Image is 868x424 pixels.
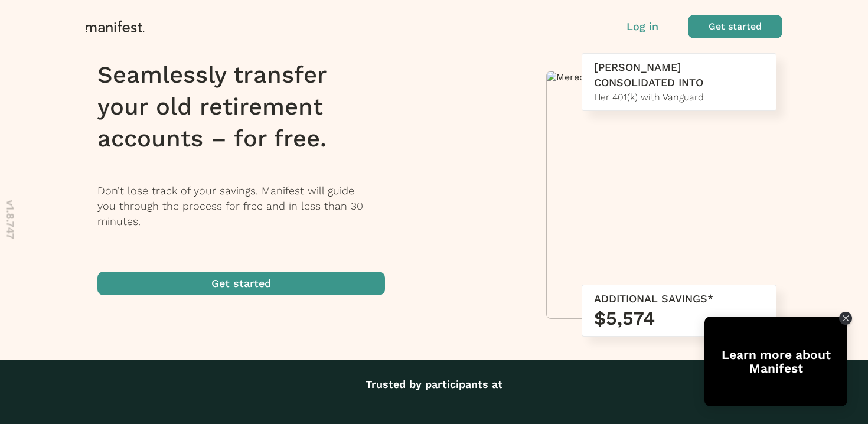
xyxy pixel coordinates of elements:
[704,317,847,406] div: Tolstoy bubble widget
[594,291,764,306] div: ADDITIONAL SAVINGS*
[97,183,400,229] p: Don’t lose track of your savings. Manifest will guide you through the process for free and in les...
[3,200,18,240] p: v 1.8.747
[704,317,847,406] div: Open Tolstoy widget
[594,90,764,105] div: Her 401(k) with Vanguard
[97,59,400,155] h1: Seamlessly transfer your old retirement accounts – for free.
[839,312,852,325] div: Close Tolstoy widget
[704,317,847,406] div: Open Tolstoy
[688,15,782,38] button: Get started
[626,19,658,34] button: Log in
[97,272,385,295] button: Get started
[547,71,736,83] img: Meredith
[594,60,764,90] div: [PERSON_NAME] CONSOLIDATED INTO
[594,306,764,330] h3: $5,574
[704,348,847,375] div: Learn more about Manifest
